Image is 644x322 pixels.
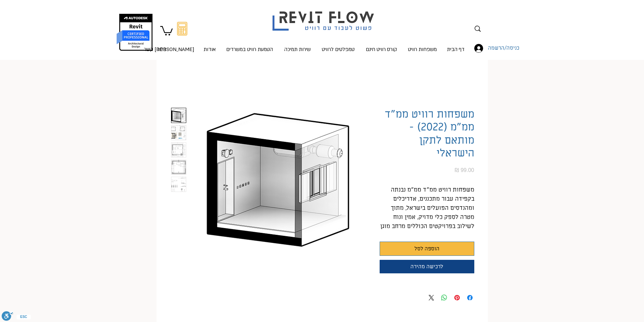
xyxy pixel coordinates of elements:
p: משפחות רוויט ממ"ד ממ"מ נבנתה בקפידה עבור מתכננים, אדריכלים ומהנדסים הפועלים בישראל, מתוך מטרה לספ... [380,185,474,258]
img: Thumbnail: משפחות רוויט ממד תיבת נח לפי התקן הישראלי [171,143,186,157]
a: טמפלטים לרוויט [316,40,360,53]
img: Thumbnail: משפחות רוויט ממ"ד תיבת נח לפי התקן הישראלי [171,108,186,123]
h1: משפחות רוויט ממ"ד ממ"מ (2022) - מותאם לתקן הישראלי [380,108,474,160]
p: משפחות רוויט [405,40,439,59]
p: אודות [201,40,218,59]
a: קורס רוויט חינם [360,40,403,53]
nav: אתר [149,40,470,53]
a: שירות תמיכה [279,40,316,53]
a: הטמעת רוויט במשרדים [220,40,279,53]
a: אודות [199,40,220,53]
button: Thumbnail: משפחות רוויט ממד לפי התקן הישראלי [171,159,186,175]
a: Share on Facebook [466,294,474,302]
img: Thumbnail: משפחות רוויט ממד תיבת נח לפי התקן הישראלי [171,125,186,140]
p: קורס רוויט חינם [363,40,400,59]
a: בלוג [153,40,171,53]
p: [PERSON_NAME] קשר [141,40,197,59]
button: הוספה לסל [380,242,474,256]
p: טמפלטים לרוויט [319,40,357,59]
button: Thumbnail: משפחות רוויט ממ"ד תיבת נח לפי התקן הישראלי [171,108,186,123]
img: Thumbnail: משפחות רוויט ממד לפי התקן הישראלי [171,177,186,192]
a: משפחות רוויט [403,40,442,53]
p: שירות תמיכה [282,40,313,59]
a: Share on WhatsApp [440,294,448,302]
button: לרכישה מהירה [380,260,474,273]
img: Thumbnail: משפחות רוויט ממד לפי התקן הישראלי [171,160,186,174]
span: לרכישה מהירה [410,263,443,270]
a: Share on X [427,294,435,302]
button: כניסה/הרשמה [470,42,500,55]
img: autodesk certified professional in revit for architectural design יונתן אלדד [116,14,153,51]
a: [PERSON_NAME] קשר [171,40,199,53]
img: Revit flow logo פשוט לעבוד עם רוויט [266,1,383,32]
img: משפחות רוויט ממ"ד תיבת נח לפי התקן הישראלי [190,108,366,250]
p: בלוג [154,40,169,59]
a: דף הבית [442,40,470,53]
button: Thumbnail: משפחות רוויט ממד תיבת נח לפי התקן הישראלי [171,125,186,140]
a: Pin on Pinterest [453,294,461,302]
span: הוספה לסל [414,245,439,253]
span: 99.00 ₪ [455,167,474,173]
svg: מחשבון מעבר מאוטוקאד לרוויט [177,22,187,35]
button: Thumbnail: משפחות רוויט ממד תיבת נח לפי התקן הישראלי [171,142,186,157]
p: דף הבית [444,40,467,59]
p: הטמעת רוויט במשרדים [223,40,276,59]
span: כניסה/הרשמה [485,44,522,53]
button: Thumbnail: משפחות רוויט ממד לפי התקן הישראלי [171,177,186,192]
